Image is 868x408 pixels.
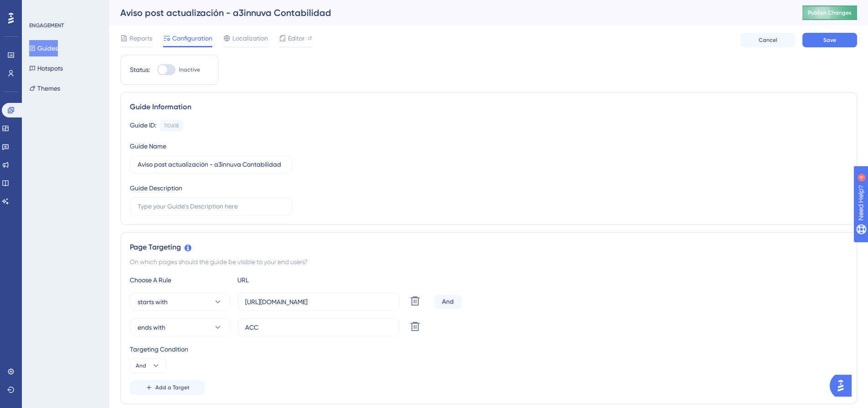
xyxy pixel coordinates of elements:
[130,183,182,194] div: Guide Description
[63,5,66,12] div: 4
[830,372,857,399] iframe: UserGuiding AI Assistant Launcher
[130,120,156,132] div: Guide ID:
[823,36,836,44] span: Save
[130,141,166,152] div: Guide Name
[29,22,64,29] div: ENGAGEMENT
[136,362,146,369] span: And
[245,297,392,307] input: yourwebsite.com/path
[129,33,152,44] span: Reports
[130,256,847,267] div: On which pages should the guide be visible to your end users?
[21,2,57,13] span: Need Help?
[237,275,338,286] div: URL
[138,201,284,211] input: Type your Guide’s Description here
[29,40,58,56] button: Guides
[130,293,230,311] button: starts with
[155,384,190,391] span: Add a Target
[29,60,63,76] button: Hotspots
[29,80,60,97] button: Themes
[130,358,166,373] button: And
[288,33,305,44] span: Editor
[130,275,230,286] div: Choose A Rule
[164,122,179,129] div: 110618
[434,295,462,309] div: And
[245,322,392,332] input: yourwebsite.com/path
[138,159,284,169] input: Type your Guide’s Name here
[802,33,857,47] button: Save
[130,344,847,355] div: Targeting Condition
[130,242,847,253] div: Page Targeting
[179,66,200,73] span: Inactive
[130,64,150,75] div: Status:
[740,33,795,47] button: Cancel
[172,33,212,44] span: Configuration
[130,318,230,337] button: ends with
[802,5,857,20] button: Publish Changes
[120,6,780,19] div: Aviso post actualización - a3innuva Contabilidad
[759,36,777,44] span: Cancel
[130,380,205,395] button: Add a Target
[232,33,268,44] span: Localization
[138,296,168,307] span: starts with
[138,322,165,333] span: ends with
[130,102,847,112] div: Guide Information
